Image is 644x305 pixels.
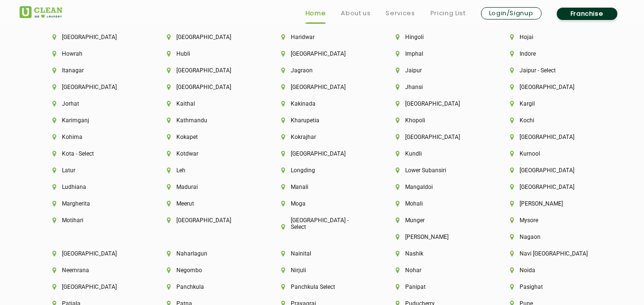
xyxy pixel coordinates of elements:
[167,50,249,57] li: Hubli
[396,134,478,140] li: [GEOGRAPHIC_DATA]
[52,267,134,274] li: Neemrana
[386,8,415,19] a: Services
[481,7,542,20] a: Login/Signup
[510,217,592,224] li: Mysore
[52,200,134,207] li: Margherita
[20,6,62,18] img: UClean Laundry and Dry Cleaning
[396,267,478,274] li: Nohar
[281,67,363,74] li: Jagraon
[396,150,478,157] li: Kundli
[167,200,249,207] li: Meerut
[52,134,134,140] li: Kohima
[510,100,592,107] li: Kargil
[281,134,363,140] li: Kokrajhar
[510,34,592,40] li: Hojai
[167,34,249,40] li: [GEOGRAPHIC_DATA]
[430,8,466,19] a: Pricing List
[52,84,134,90] li: [GEOGRAPHIC_DATA]
[396,234,478,240] li: [PERSON_NAME]
[281,117,363,124] li: Kharupetia
[396,100,478,107] li: [GEOGRAPHIC_DATA]
[52,34,134,40] li: [GEOGRAPHIC_DATA]
[396,84,478,90] li: Jhansi
[281,100,363,107] li: Kakinada
[510,267,592,274] li: Noida
[281,167,363,174] li: Longding
[396,200,478,207] li: Mohali
[396,184,478,190] li: Mangaldoi
[510,167,592,174] li: [GEOGRAPHIC_DATA]
[510,184,592,190] li: [GEOGRAPHIC_DATA]
[510,200,592,207] li: [PERSON_NAME]
[341,8,370,19] a: About us
[396,284,478,290] li: Panipat
[306,8,326,19] a: Home
[281,200,363,207] li: Moga
[281,184,363,190] li: Manali
[167,184,249,190] li: Madurai
[281,150,363,157] li: [GEOGRAPHIC_DATA]
[396,117,478,124] li: Khopoli
[281,217,363,230] li: [GEOGRAPHIC_DATA] - Select
[510,84,592,90] li: [GEOGRAPHIC_DATA]
[52,150,134,157] li: Kota - Select
[167,100,249,107] li: Kaithal
[167,284,249,290] li: Panchkula
[510,134,592,140] li: [GEOGRAPHIC_DATA]
[281,50,363,57] li: [GEOGRAPHIC_DATA]
[557,8,617,20] a: Franchise
[167,267,249,274] li: Negombo
[396,217,478,224] li: Munger
[396,50,478,57] li: Imphal
[52,284,134,290] li: [GEOGRAPHIC_DATA]
[167,134,249,140] li: Kokapet
[396,67,478,74] li: Jaipur
[396,167,478,174] li: Lower Subansiri
[510,50,592,57] li: Indore
[510,117,592,124] li: Kochi
[281,250,363,257] li: Nainital
[167,150,249,157] li: Kotdwar
[52,50,134,57] li: Howrah
[510,67,592,74] li: Jaipur - Select
[510,284,592,290] li: Pasighat
[167,67,249,74] li: [GEOGRAPHIC_DATA]
[281,34,363,40] li: Haridwar
[396,250,478,257] li: Nashik
[167,250,249,257] li: Naharlagun
[52,184,134,190] li: Ludhiana
[52,167,134,174] li: Latur
[52,67,134,74] li: Itanagar
[167,117,249,124] li: Kathmandu
[167,167,249,174] li: Leh
[281,284,363,290] li: Panchkula Select
[510,234,592,240] li: Nagaon
[52,117,134,124] li: Karimganj
[396,34,478,40] li: Hingoli
[167,84,249,90] li: [GEOGRAPHIC_DATA]
[510,150,592,157] li: Kurnool
[510,250,592,257] li: Navi [GEOGRAPHIC_DATA]
[281,267,363,274] li: Nirjuli
[167,217,249,224] li: [GEOGRAPHIC_DATA]
[52,217,134,224] li: Motihari
[52,100,134,107] li: Jorhat
[52,250,134,257] li: [GEOGRAPHIC_DATA]
[281,84,363,90] li: [GEOGRAPHIC_DATA]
